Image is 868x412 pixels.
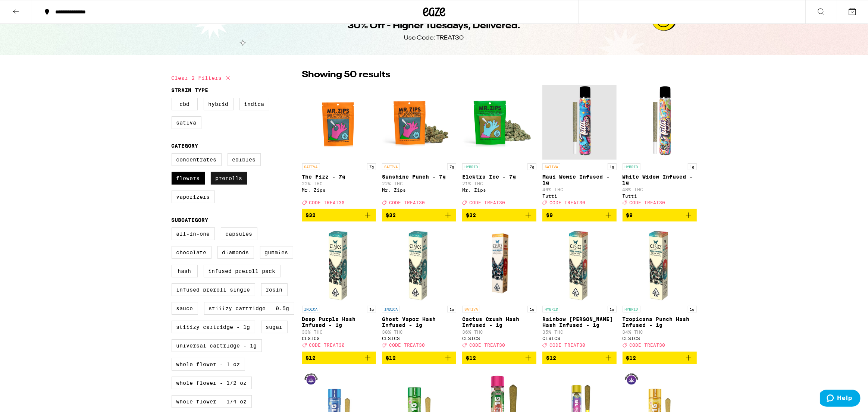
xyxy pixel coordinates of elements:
[382,85,456,209] a: Open page for Sunshine Punch - 7g from Mr. Zips
[623,174,697,186] p: White Widow Infused - 1g
[172,98,198,110] label: CBD
[542,227,617,351] a: Open page for Rainbow Beltz Hash Infused - 1g from CLSICS
[386,355,396,361] span: $12
[204,302,294,315] label: STIIIZY Cartridge - 0.5g
[542,336,617,341] div: CLSICS
[172,265,198,277] label: Hash
[172,339,262,352] label: Universal Cartridge - 1g
[462,85,536,209] a: Open page for Elektra Ice - 7g from Mr. Zips
[462,306,480,312] p: SATIVA
[172,377,252,389] label: Whole Flower - 1/2 oz
[688,306,697,312] p: 1g
[382,85,456,160] img: Mr. Zips - Sunshine Punch - 7g
[542,174,617,186] p: Maui Wowie Infused - 1g
[302,85,376,209] a: Open page for The Fizz - 7g from Mr. Zips
[623,227,697,302] img: CLSICS - Tropicana Punch Hash Infused - 1g
[542,85,617,160] img: Tutti - Maui Wowie Infused - 1g
[462,316,536,328] p: Cactus Crush Hash Infused - 1g
[688,163,697,170] p: 1g
[204,265,281,277] label: Infused Preroll Pack
[302,316,376,328] p: Deep Purple Hash Infused - 1g
[623,316,697,328] p: Tropicana Punch Hash Infused - 1g
[309,200,345,205] span: CODE TREAT30
[306,355,316,361] span: $12
[302,163,320,170] p: SATIVA
[608,306,617,312] p: 1g
[623,306,640,312] p: HYBRID
[217,246,254,259] label: Diamonds
[462,85,536,160] img: Mr. Zips - Elektra Ice - 7g
[172,116,201,129] label: Sativa
[542,85,617,209] a: Open page for Maui Wowie Infused - 1g from Tutti
[302,227,376,302] img: CLSICS - Deep Purple Hash Infused - 1g
[211,172,247,185] label: Prerolls
[172,143,198,149] legend: Category
[382,316,456,328] p: Ghost Vapor Hash Infused - 1g
[302,352,376,364] button: Add to bag
[172,395,252,408] label: Whole Flower - 1/4 oz
[447,163,456,170] p: 7g
[546,355,556,361] span: $12
[542,316,617,328] p: Rainbow [PERSON_NAME] Hash Infused - 1g
[172,246,211,259] label: Chocolate
[608,163,617,170] p: 1g
[172,227,215,240] label: All-In-One
[462,163,480,170] p: HYBRID
[382,352,456,364] button: Add to bag
[302,69,391,81] p: Showing 50 results
[204,98,234,110] label: Hybrid
[302,336,376,341] div: CLSICS
[542,194,617,198] div: Tutti
[462,336,536,341] div: CLSICS
[623,85,697,160] img: Tutti - White Widow Infused - 1g
[348,20,520,32] h1: 30% Off - Higher Tuesdays, Delivered.
[382,209,456,221] button: Add to bag
[462,174,536,180] p: Elektra Ice - 7g
[382,227,456,351] a: Open page for Ghost Vapor Hash Infused - 1g from CLSICS
[542,163,560,170] p: SATIVA
[302,209,376,221] button: Add to bag
[172,358,245,371] label: Whole Flower - 1 oz
[172,321,255,333] label: STIIIZY Cartridge - 1g
[306,212,316,218] span: $32
[623,352,697,364] button: Add to bag
[382,330,456,334] p: 38% THC
[172,191,215,203] label: Vaporizers
[630,200,665,205] span: CODE TREAT30
[469,343,505,348] span: CODE TREAT30
[469,200,505,205] span: CODE TREAT30
[542,209,617,221] button: Add to bag
[626,212,633,218] span: $9
[382,306,400,312] p: INDICA
[172,217,209,223] legend: Subcategory
[302,174,376,180] p: The Fizz - 7g
[623,227,697,351] a: Open page for Tropicana Punch Hash Infused - 1g from CLSICS
[462,330,536,334] p: 36% THC
[172,153,222,166] label: Concentrates
[382,188,456,192] div: Mr. Zips
[172,172,205,185] label: Flowers
[462,227,536,351] a: Open page for Cactus Crush Hash Infused - 1g from CLSICS
[389,343,425,348] span: CODE TREAT30
[462,181,536,186] p: 21% THC
[542,187,617,192] p: 46% THC
[447,306,456,312] p: 1g
[462,352,536,364] button: Add to bag
[623,209,697,221] button: Add to bag
[542,306,560,312] p: HYBRID
[527,306,536,312] p: 1g
[389,200,425,205] span: CODE TREAT30
[172,283,255,296] label: Infused Preroll Single
[302,227,376,351] a: Open page for Deep Purple Hash Infused - 1g from CLSICS
[367,306,376,312] p: 1g
[462,188,536,192] div: Mr. Zips
[367,163,376,170] p: 7g
[172,69,232,87] button: Clear 2 filters
[549,200,585,205] span: CODE TREAT30
[542,330,617,334] p: 35% THC
[302,188,376,192] div: Mr. Zips
[623,194,697,198] div: Tutti
[549,343,585,348] span: CODE TREAT30
[386,212,396,218] span: $32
